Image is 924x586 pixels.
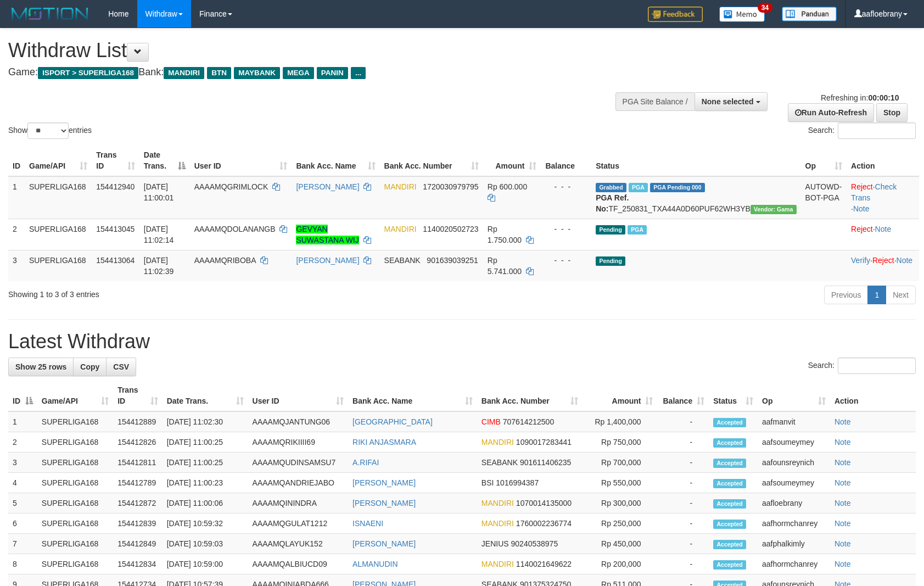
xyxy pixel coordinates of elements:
[37,380,113,411] th: Game/API: activate to sort column ascending
[511,539,558,548] span: Copy 90240538975 to clipboard
[481,499,514,507] span: MANDIRI
[207,67,231,79] span: BTN
[758,554,830,574] td: aafhormchanrey
[144,225,174,244] span: [DATE] 11:02:14
[96,182,135,191] span: 154412940
[384,182,417,191] span: MANDIRI
[8,145,25,176] th: ID
[351,67,366,79] span: ...
[248,534,349,554] td: AAAAMQLAYUK152
[352,560,397,568] a: ALMANUDIN
[73,358,107,376] a: Copy
[596,183,626,192] span: Grabbed
[758,380,830,411] th: Op: activate to sort column ascending
[713,499,746,509] span: Accepted
[194,256,256,265] span: AAAAMQRIBOBA
[591,176,800,219] td: TF_250831_TXA44A0D60PUF62WH3YB
[713,459,746,468] span: Accepted
[851,225,873,233] a: Reject
[352,438,416,447] a: RIKI ANJASMARA
[352,417,433,426] a: [GEOGRAPHIC_DATA]
[713,520,746,529] span: Accepted
[38,67,138,79] span: ISPORT > SUPERLIGA168
[113,362,129,371] span: CSV
[163,534,248,554] td: [DATE] 10:59:03
[713,438,746,448] span: Accepted
[144,182,174,202] span: [DATE] 11:00:01
[113,453,163,473] td: 154412811
[25,250,92,281] td: SUPERLIGA168
[8,358,74,376] a: Show 25 rows
[835,519,851,528] a: Note
[37,554,113,574] td: SUPERLIGA168
[657,411,709,432] td: -
[648,7,703,22] img: Feedback.jpg
[801,145,847,176] th: Op: activate to sort column ascending
[248,493,349,514] td: AAAAMQININDRA
[596,256,625,266] span: Pending
[758,534,830,554] td: aafphalkimly
[80,362,99,371] span: Copy
[96,225,135,233] span: 154413045
[835,417,851,426] a: Note
[583,411,658,432] td: Rp 1,400,000
[897,256,913,265] a: Note
[481,539,509,548] span: JENIUS
[37,411,113,432] td: SUPERLIGA168
[8,453,37,473] td: 3
[808,358,916,374] label: Search:
[782,7,837,21] img: panduan.png
[283,67,314,79] span: MEGA
[591,145,800,176] th: Status
[163,493,248,514] td: [DATE] 11:00:06
[477,380,583,411] th: Bank Acc. Number: activate to sort column ascending
[758,453,830,473] td: aafounsreynich
[719,7,765,22] img: Button%20Memo.svg
[520,458,571,467] span: Copy 901611406235 to clipboard
[851,182,897,202] a: Check Trans
[847,176,919,219] td: · ·
[751,205,797,214] span: Vendor URL: https://trx31.1velocity.biz
[583,432,658,453] td: Rp 750,000
[702,97,754,106] span: None selected
[483,145,541,176] th: Amount: activate to sort column ascending
[808,122,916,139] label: Search:
[113,432,163,453] td: 154412826
[190,145,292,176] th: User ID: activate to sort column ascending
[384,225,417,233] span: MANDIRI
[657,514,709,534] td: -
[835,539,851,548] a: Note
[163,411,248,432] td: [DATE] 11:02:30
[8,514,37,534] td: 6
[838,122,916,139] input: Search:
[296,182,359,191] a: [PERSON_NAME]
[657,453,709,473] td: -
[835,458,851,467] a: Note
[615,92,695,111] div: PGA Site Balance /
[596,225,625,235] span: Pending
[695,92,768,111] button: None selected
[516,519,572,528] span: Copy 1760002236774 to clipboard
[488,225,522,244] span: Rp 1.750.000
[37,534,113,554] td: SUPERLIGA168
[92,145,139,176] th: Trans ID: activate to sort column ascending
[886,286,916,304] a: Next
[583,514,658,534] td: Rp 250,000
[8,554,37,574] td: 8
[481,560,514,568] span: MANDIRI
[164,67,204,79] span: MANDIRI
[37,453,113,473] td: SUPERLIGA168
[650,183,705,192] span: PGA Pending
[8,219,25,250] td: 2
[847,219,919,250] td: ·
[380,145,483,176] th: Bank Acc. Number: activate to sort column ascending
[872,256,894,265] a: Reject
[713,479,746,488] span: Accepted
[292,145,379,176] th: Bank Acc. Name: activate to sort column ascending
[163,432,248,453] td: [DATE] 11:00:25
[37,493,113,514] td: SUPERLIGA168
[8,493,37,514] td: 5
[8,411,37,432] td: 1
[234,67,280,79] span: MAYBANK
[27,122,69,139] select: Showentries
